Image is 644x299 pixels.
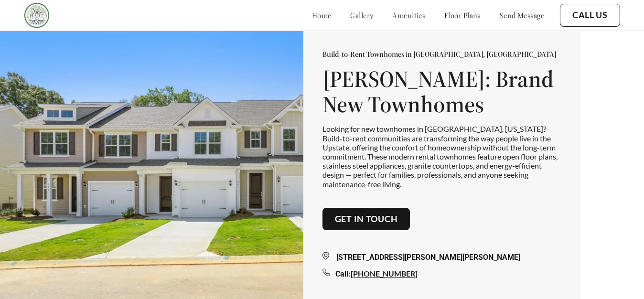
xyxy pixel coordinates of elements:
[322,49,561,59] p: Build-to-Rent Townhomes in [GEOGRAPHIC_DATA], [GEOGRAPHIC_DATA]
[335,214,398,224] a: Get in touch
[351,269,418,278] a: [PHONE_NUMBER]
[351,11,374,20] a: gallery
[322,66,561,117] h1: [PERSON_NAME]: Brand New Townhomes
[444,11,481,20] a: floor plans
[24,2,50,28] img: Company logo
[500,11,545,20] a: send message
[335,269,351,278] span: Call:
[312,11,332,20] a: home
[322,208,410,231] button: Get in touch
[572,10,608,21] a: Call Us
[393,11,426,20] a: amenities
[322,124,561,188] p: Looking for new townhomes in [GEOGRAPHIC_DATA], [US_STATE]? Build-to-rent communities are transfo...
[322,252,561,263] div: [STREET_ADDRESS][PERSON_NAME][PERSON_NAME]
[560,4,620,27] button: Call Us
